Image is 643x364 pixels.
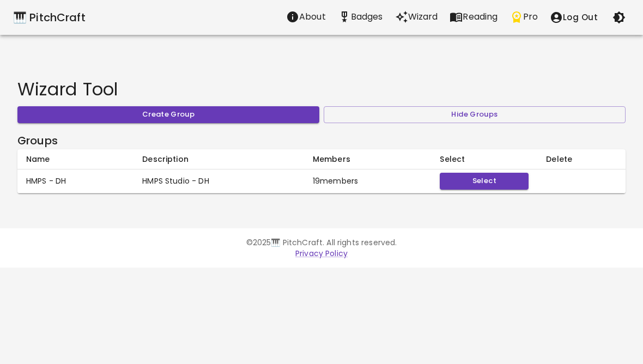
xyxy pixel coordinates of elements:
button: Wizard [389,6,444,28]
a: Privacy Policy [295,248,348,259]
p: © 2025 🎹 PitchCraft. All rights reserved. [13,237,630,248]
button: account of current user [544,6,604,29]
a: 🎹 PitchCraft [13,9,86,26]
button: Hide Groups [324,106,626,123]
p: Badges [351,10,383,23]
p: Pro [523,10,538,23]
button: Reading [444,6,504,28]
th: Members [304,149,432,169]
h6: Groups [17,132,626,149]
button: Select [440,173,529,190]
td: HMPS - DH [17,169,134,193]
a: Stats [332,6,389,29]
button: Pro [504,6,544,28]
a: Wizard [389,6,444,29]
button: Stats [332,6,389,28]
p: Reading [463,10,498,23]
p: About [299,10,326,23]
th: Description [134,149,304,169]
a: Pro [504,6,544,29]
th: Delete [537,149,626,169]
button: About [280,6,332,28]
th: Select [431,149,537,169]
h4: Wizard Tool [17,78,626,100]
a: About [280,6,332,29]
td: HMPS Studio - DH [134,169,304,193]
a: Reading [444,6,504,29]
p: Wizard [408,10,438,23]
th: Name [17,149,134,169]
td: 19 member s [304,169,432,193]
button: Create Group [17,106,319,123]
